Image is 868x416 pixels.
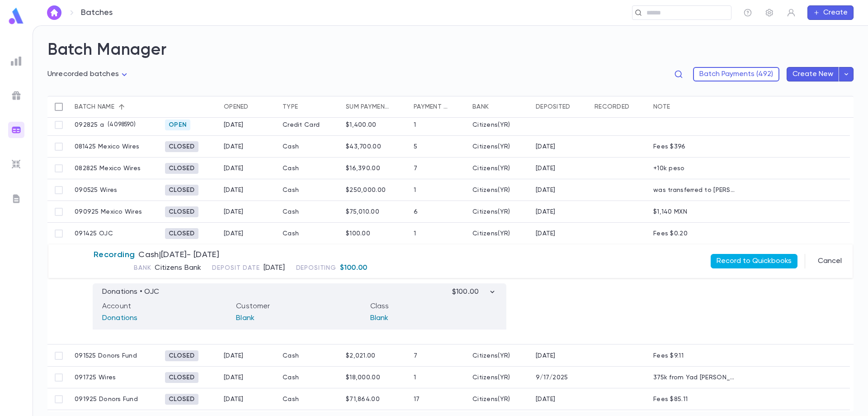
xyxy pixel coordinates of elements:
div: 9/9/2025 [536,208,556,215]
div: Cash [278,201,341,223]
div: Closed 9/16/2025 [165,350,198,361]
p: 090925 Mexico Wires [75,208,142,215]
div: 9/18/2025 [224,374,244,381]
div: Cash [278,367,341,388]
div: Citizens(YR) [472,208,510,215]
div: Recorded [590,96,649,118]
button: Sort [670,100,684,114]
p: ( 4098590 ) [104,120,136,129]
button: Create New [787,67,839,81]
p: Donations • OJC [102,287,159,296]
div: Citizens(YR) [472,186,510,194]
p: Customer [236,302,363,311]
div: Cash [278,179,341,201]
div: Credit Card [278,114,341,136]
span: Closed [165,186,198,194]
div: Bank [472,96,489,118]
span: Bank [134,264,151,272]
span: Unrecorded batches [47,71,119,78]
div: Closed 9/18/2025 [165,372,198,383]
img: home_white.a664292cf8c1dea59945f0da9f25487c.svg [49,9,60,16]
button: Sort [489,100,503,114]
div: 9/10/2025 [224,208,244,215]
p: Fees $9.11 [653,352,684,359]
div: Opened [224,96,249,118]
p: Batches [81,8,113,18]
div: Opened [219,96,278,118]
img: campaigns_grey.99e729a5f7ee94e3726e6486bddda8f1.svg [11,90,22,101]
p: $1,140 MXN [653,208,687,215]
div: 9/19/2025 [536,396,556,403]
span: Closed [165,352,198,359]
div: $75,010.00 [346,208,379,215]
img: imports_grey.530a8a0e642e233f2baf0ef88e8c9fcb.svg [11,159,22,170]
div: $2,021.00 [346,352,376,359]
img: logo [7,7,25,25]
div: 8/19/2025 [224,143,244,150]
div: Closed 9/11/2025 [165,185,198,196]
button: Cancel [812,254,847,268]
div: Cash [278,388,341,410]
p: Fees $396 [653,143,686,150]
div: Citizens(YR) [472,396,510,403]
button: Create [807,5,854,20]
div: 9/28/2025 [224,121,244,129]
div: 9/10/2025 [224,186,244,194]
span: Open [165,121,190,129]
p: Donations [102,311,229,325]
div: 9/25/2025 [224,230,244,237]
div: 8/28/2025 [536,165,556,172]
div: Cash [278,223,341,244]
p: 091725 Wires [75,374,116,381]
p: $100.00 [340,263,367,273]
div: Payment qty [409,96,468,118]
div: 8/29/2025 [224,165,244,172]
p: 375k from Yad Shaul to close out Fidelity August [653,374,735,381]
p: 092825 a [75,121,104,129]
div: Cash [278,345,341,367]
div: 5 [414,143,417,150]
div: Sum payments [341,96,409,118]
div: $43,700.00 [346,143,381,150]
button: Batch Payments (492) [693,67,779,81]
div: 17 [414,396,420,403]
button: Sort [298,100,312,114]
div: Closed 9/21/2025 [165,394,198,405]
div: $1,400.00 [346,121,377,129]
p: Citizens Bank [155,263,201,273]
div: Note [653,96,670,118]
div: Citizens(YR) [472,143,510,150]
div: $100.00 [346,230,370,237]
span: Closed [165,165,198,172]
div: 9/21/2025 [224,396,244,403]
p: Blank [370,311,497,325]
p: 091525 Donors Fund [75,352,137,359]
span: Cash | [DATE] - [DATE] [138,250,219,260]
div: $16,390.00 [346,165,380,172]
p: 082825 Mexico Wires [75,165,141,172]
span: Closed [165,230,198,237]
div: Closed 8/29/2025 [165,163,198,174]
p: Blank [236,311,363,325]
p: 091925 Donors Fund [75,396,138,403]
div: Citizens(YR) [472,352,510,359]
p: $100.00 [452,287,497,296]
div: Batch name [75,96,114,118]
div: Sum payments [346,96,390,118]
span: Closed [165,374,198,381]
span: Closed [165,396,198,403]
div: Closed 8/20/2025 [165,141,198,152]
button: Sort [629,100,644,114]
div: 9/5/2025 [536,186,556,194]
div: Note [649,96,739,118]
div: 1 [414,121,416,129]
p: 091425 OJC [75,230,113,237]
div: Type [283,96,298,118]
div: Unrecorded batches [47,67,130,81]
p: Fees $0.20 [653,230,688,237]
img: batches_gradient.0a22e14384a92aa4cd678275c0c39cc4.svg [11,124,22,135]
div: Closed 9/25/2025 [165,228,198,239]
p: Fees $85.11 [653,396,688,403]
p: Class [370,302,497,311]
div: $18,000.00 [346,374,380,381]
